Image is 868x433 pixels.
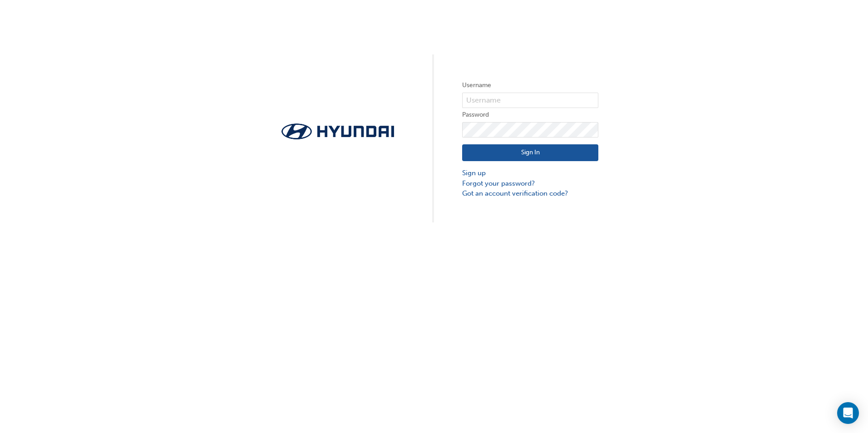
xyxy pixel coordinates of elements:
[462,93,598,108] input: Username
[462,109,598,120] label: Password
[462,178,598,189] a: Forgot your password?
[462,144,598,162] button: Sign In
[270,121,406,142] img: Trak
[462,168,598,178] a: Sign up
[462,188,598,199] a: Got an account verification code?
[837,402,859,424] div: Open Intercom Messenger
[462,80,598,91] label: Username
